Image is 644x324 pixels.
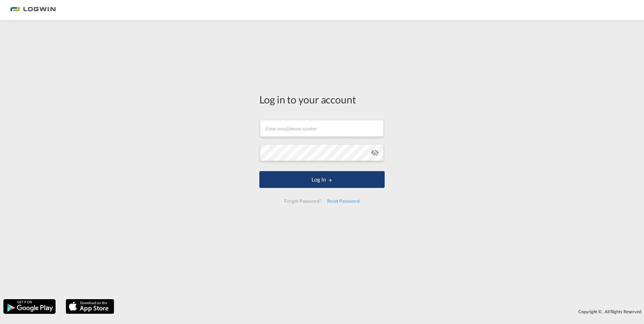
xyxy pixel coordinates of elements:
button: LOGIN [259,171,385,188]
img: 2761ae10d95411efa20a1f5e0282d2d7.png [10,3,56,18]
div: Copyright © . All Rights Reserved [118,306,644,317]
img: apple.png [65,298,115,315]
input: Enter email/phone number [260,120,384,137]
img: google.png [3,298,56,315]
div: Log in to your account [259,92,385,106]
div: Forgot Password? [282,195,324,207]
div: Reset Password [324,195,362,207]
md-icon: icon-eye-off [371,149,379,157]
